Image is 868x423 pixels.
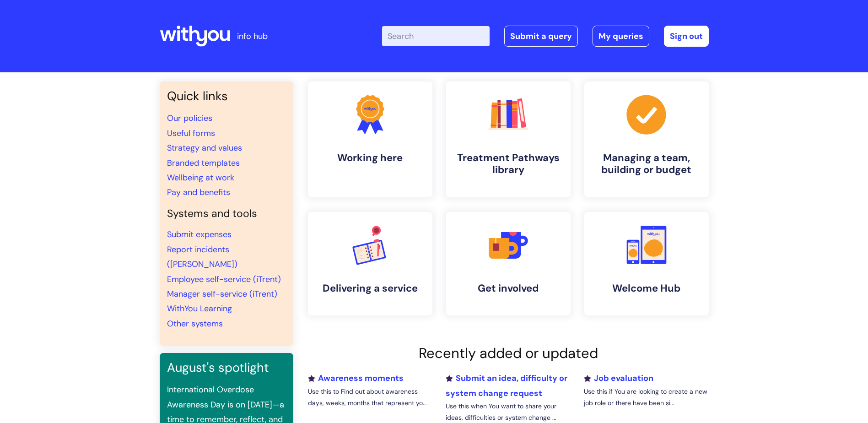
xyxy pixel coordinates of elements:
[167,229,232,240] a: Submit expenses
[593,26,649,47] a: My queries
[453,282,563,294] h4: Get involved
[315,282,425,294] h4: Delivering a service
[308,212,432,315] a: Delivering a service
[382,26,709,47] div: | -
[167,113,212,124] a: Our policies
[167,128,215,139] a: Useful forms
[584,386,708,409] p: Use this if You are looking to create a new job role or there have been si...
[308,345,709,362] h2: Recently added or updated
[584,81,709,197] a: Managing a team, building or budget
[167,187,230,198] a: Pay and benefits
[167,172,234,183] a: Wellbeing at work
[167,360,286,375] h3: August's spotlight
[584,373,653,384] a: Job evaluation
[308,373,404,384] a: Awareness moments
[308,81,432,197] a: Working here
[167,288,277,299] a: Manager self-service (iTrent)
[167,207,286,220] h4: Systems and tools
[167,157,240,168] a: Branded templates
[504,26,578,47] a: Submit a query
[592,152,701,176] h4: Managing a team, building or budget
[664,26,709,47] a: Sign out
[167,303,232,314] a: WithYou Learning
[315,152,425,164] h4: Working here
[453,152,563,176] h4: Treatment Pathways library
[584,212,709,315] a: Welcome Hub
[382,26,490,46] input: Search
[167,274,281,285] a: Employee self-service (iTrent)
[167,142,242,153] a: Strategy and values
[167,318,223,329] a: Other systems
[446,373,567,398] a: Submit an idea, difficulty or system change request
[446,212,571,315] a: Get involved
[308,386,432,409] p: Use this to Find out about awareness days, weeks, months that represent yo...
[167,244,237,270] a: Report incidents ([PERSON_NAME])
[592,282,701,294] h4: Welcome Hub
[237,29,268,43] p: info hub
[446,81,571,197] a: Treatment Pathways library
[167,89,286,103] h3: Quick links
